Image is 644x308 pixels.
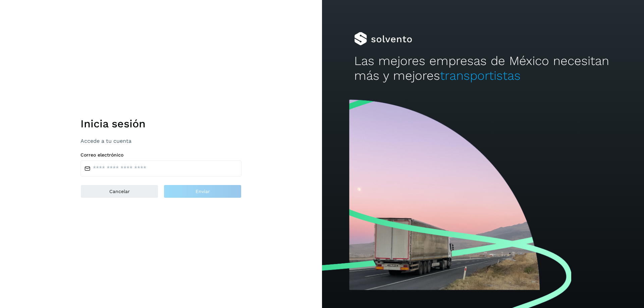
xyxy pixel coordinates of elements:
[440,68,521,83] span: transportistas
[164,185,241,198] button: Enviar
[109,189,130,194] span: Cancelar
[80,185,158,198] button: Cancelar
[354,54,612,83] h2: Las mejores empresas de México necesitan más y mejores
[80,138,241,144] p: Accede a tu cuenta
[80,117,241,130] h1: Inicia sesión
[196,189,210,194] span: Enviar
[80,152,241,158] label: Correo electrónico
